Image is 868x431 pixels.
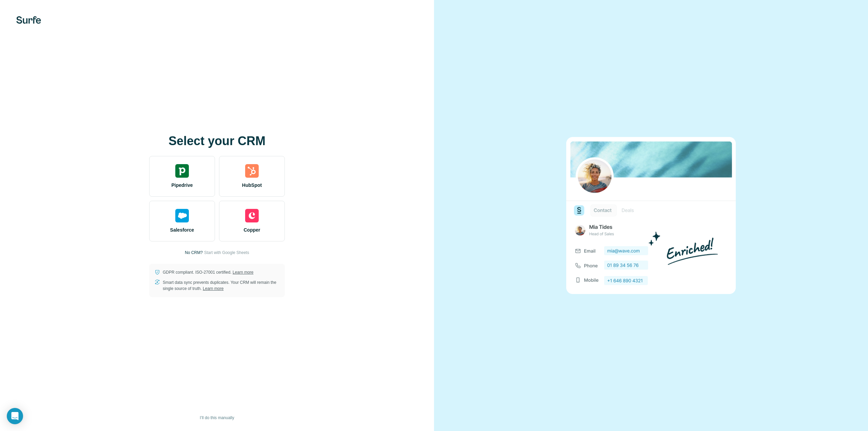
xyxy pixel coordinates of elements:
[171,182,193,189] span: Pipedrive
[245,209,259,222] img: copper's logo
[233,270,253,275] a: Learn more
[163,269,253,275] p: GDPR compliant. ISO-27001 certified.
[566,137,736,294] img: none image
[195,413,239,423] button: I’ll do this manually
[16,16,41,24] img: Surfe's logo
[200,415,234,421] span: I’ll do this manually
[163,279,279,292] p: Smart data sync prevents duplicates. Your CRM will remain the single source of truth.
[7,408,23,424] div: Open Intercom Messenger
[245,164,259,178] img: hubspot's logo
[175,209,189,222] img: salesforce's logo
[185,250,203,256] p: No CRM?
[242,182,262,189] span: HubSpot
[170,227,194,233] span: Salesforce
[175,164,189,178] img: pipedrive's logo
[203,286,223,291] a: Learn more
[204,250,249,256] button: Start with Google Sheets
[149,134,285,148] h1: Select your CRM
[244,227,260,233] span: Copper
